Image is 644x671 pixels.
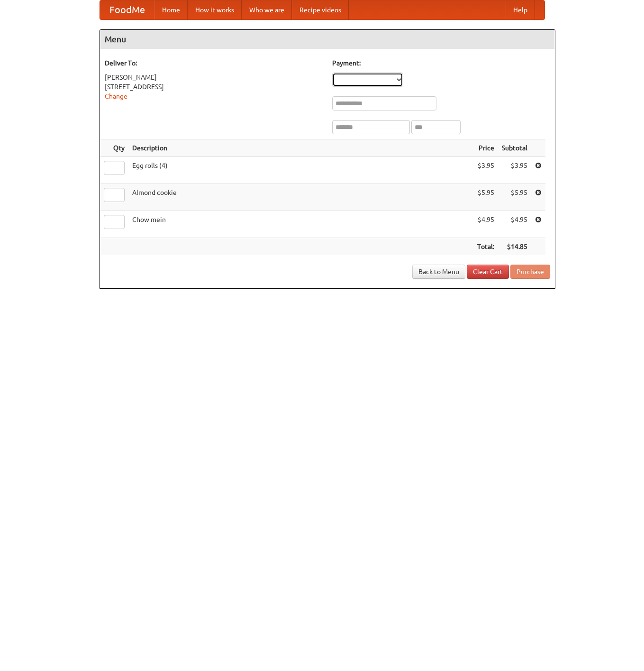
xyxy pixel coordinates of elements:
td: $3.95 [473,157,498,184]
h5: Deliver To: [105,58,323,68]
a: How it works [188,0,242,19]
th: Total: [473,238,498,256]
th: Description [128,139,473,157]
a: Back to Menu [412,265,465,279]
a: Who we are [242,0,292,19]
div: [PERSON_NAME] [105,73,323,82]
button: Purchase [510,265,550,279]
div: [STREET_ADDRESS] [105,82,323,92]
h4: Menu [100,30,555,49]
a: Help [506,0,535,19]
td: $4.95 [473,211,498,238]
a: Change [105,92,127,100]
th: $14.85 [498,238,531,256]
th: Price [473,139,498,157]
h5: Payment: [332,58,550,68]
th: Subtotal [498,139,531,157]
td: $5.95 [498,184,531,211]
a: FoodMe [100,0,154,19]
td: Almond cookie [128,184,473,211]
td: Egg rolls (4) [128,157,473,184]
th: Qty [100,139,128,157]
td: $3.95 [498,157,531,184]
td: Chow mein [128,211,473,238]
td: $5.95 [473,184,498,211]
a: Recipe videos [292,0,349,19]
a: Home [154,0,188,19]
td: $4.95 [498,211,531,238]
a: Clear Cart [467,265,509,279]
